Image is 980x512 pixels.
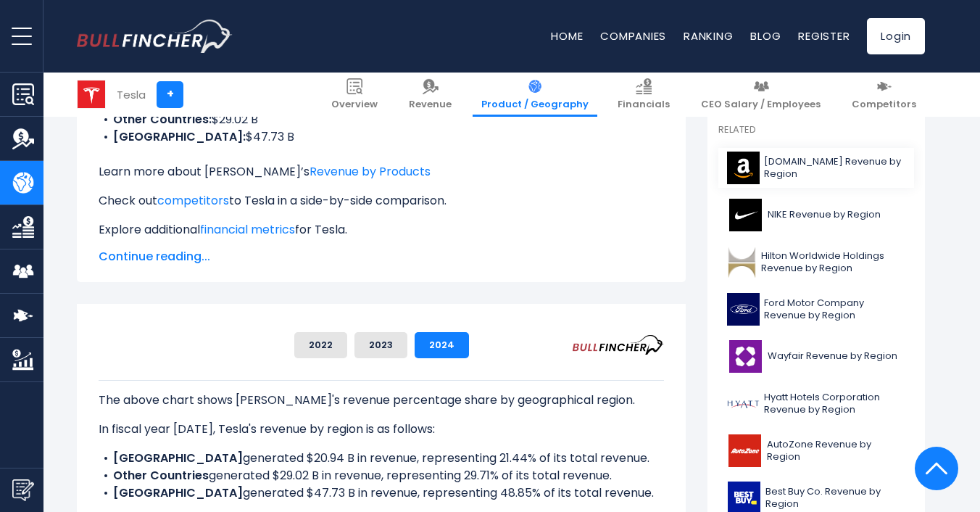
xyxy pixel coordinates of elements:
[117,86,146,103] div: Tesla
[78,80,105,108] img: TSLA logo
[767,439,905,463] span: AutoZone Revenue by Region
[684,28,733,44] a: Ranking
[99,467,664,484] li: generated $29.02 B in revenue, representing 29.71% of its total revenue.
[764,392,905,416] span: Hyatt Hotels Corporation Revenue by Region
[768,350,897,363] span: Wayfair Revenue by Region
[600,28,666,44] a: Companies
[113,450,243,466] b: [GEOGRAPHIC_DATA]
[99,450,664,467] li: generated $20.94 B in revenue, representing 21.44% of its total revenue.
[77,20,233,53] a: Go to homepage
[409,99,452,111] span: Revenue
[764,156,905,181] span: [DOMAIN_NAME] Revenue by Region
[750,28,781,44] a: Blog
[727,340,763,373] img: W logo
[798,28,850,44] a: Register
[157,192,229,209] a: competitors
[99,248,664,265] span: Continue reading...
[481,99,589,111] span: Product / Geography
[761,250,905,275] span: Hilton Worldwide Holdings Revenue by Region
[727,246,757,278] img: HLT logo
[718,148,914,188] a: [DOMAIN_NAME] Revenue by Region
[157,81,183,108] a: +
[718,195,914,235] a: NIKE Revenue by Region
[99,192,664,210] p: Check out to Tesla in a side-by-side comparison.
[113,128,246,145] b: [GEOGRAPHIC_DATA]:
[852,99,916,111] span: Competitors
[473,73,597,117] a: Product / Geography
[701,99,821,111] span: CEO Salary / Employees
[718,384,914,424] a: Hyatt Hotels Corporation Revenue by Region
[99,421,664,438] p: In fiscal year [DATE], Tesla's revenue by region is as follows:
[294,332,347,358] button: 2022
[867,18,925,54] a: Login
[609,73,678,117] a: Financials
[323,73,386,117] a: Overview
[727,152,760,184] img: AMZN logo
[692,73,829,117] a: CEO Salary / Employees
[718,289,914,329] a: Ford Motor Company Revenue by Region
[843,73,925,117] a: Competitors
[415,332,469,358] button: 2024
[99,111,664,128] li: $29.02 B
[113,484,243,501] b: [GEOGRAPHIC_DATA]
[99,484,664,502] li: generated $47.73 B in revenue, representing 48.85% of its total revenue.
[727,199,763,231] img: NKE logo
[400,73,460,117] a: Revenue
[618,99,670,111] span: Financials
[727,293,760,326] img: F logo
[718,124,914,136] p: Related
[551,28,583,44] a: Home
[765,486,905,511] span: Best Buy Co. Revenue by Region
[764,297,905,322] span: Ford Motor Company Revenue by Region
[99,392,664,409] p: The above chart shows [PERSON_NAME]'s revenue percentage share by geographical region.
[99,128,664,146] li: $47.73 B
[331,99,378,111] span: Overview
[99,163,664,181] p: Learn more about [PERSON_NAME]’s
[99,221,664,239] p: Explore additional for Tesla.
[200,221,295,238] a: financial metrics
[77,20,233,53] img: bullfincher logo
[113,111,212,128] b: Other Countries:
[768,209,881,221] span: NIKE Revenue by Region
[354,332,407,358] button: 2023
[113,467,209,484] b: Other Countries
[310,163,431,180] a: Revenue by Products
[718,242,914,282] a: Hilton Worldwide Holdings Revenue by Region
[727,434,763,467] img: AZO logo
[727,387,760,420] img: H logo
[718,336,914,376] a: Wayfair Revenue by Region
[718,431,914,471] a: AutoZone Revenue by Region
